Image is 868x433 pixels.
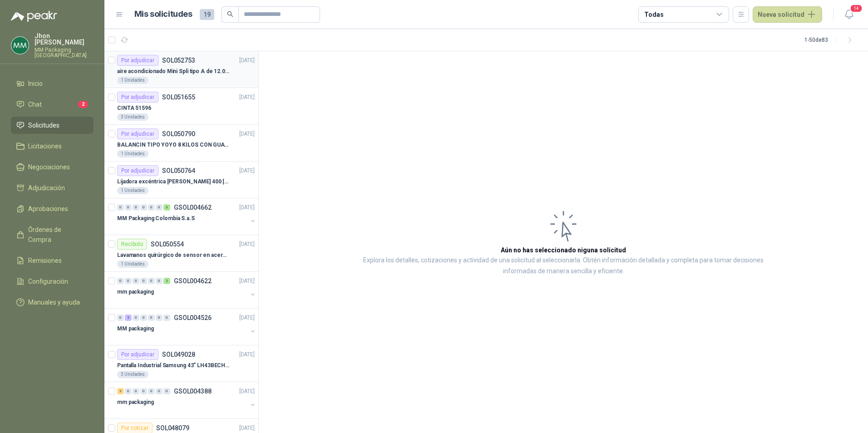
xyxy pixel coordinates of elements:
span: Inicio [28,79,43,89]
span: Adjudicación [28,183,65,193]
p: BALANCIN TIPO YOYO 8 KILOS CON GUAYA ACERO INOX [117,141,230,149]
p: [DATE] [239,314,255,322]
p: GSOL004388 [174,388,212,394]
p: [DATE] [239,93,255,102]
span: Órdenes de Compra [28,225,85,245]
a: 0 0 0 0 0 0 3 GSOL004662[DATE] MM Packaging Colombia S.a.S [117,202,256,231]
div: 2 [125,315,132,321]
a: Órdenes de Compra [11,221,94,248]
div: 0 [156,278,163,284]
p: MM Packaging Colombia S.a.S [117,214,195,223]
span: search [227,11,233,17]
span: Solicitudes [28,120,59,130]
div: 3 Unidades [117,371,148,378]
span: Negociaciones [28,162,70,172]
div: 0 [133,315,139,321]
button: 14 [841,6,857,23]
a: Por adjudicarSOL051655[DATE] CINTA 515963 Unidades [104,88,258,125]
a: Remisiones [11,252,94,269]
a: Manuales y ayuda [11,294,94,311]
div: 0 [125,278,132,284]
div: Todas [644,10,663,20]
p: [DATE] [239,167,255,175]
a: Negociaciones [11,158,94,176]
p: mm packaging [117,288,154,296]
div: 1 Unidades [117,261,148,268]
div: 0 [117,315,124,321]
div: 2 [163,278,170,284]
div: 0 [156,388,163,394]
a: Adjudicación [11,179,94,197]
p: SOL048079 [156,425,189,431]
p: MM packaging [117,325,154,333]
div: 0 [148,388,155,394]
div: 0 [140,278,147,284]
div: 0 [125,204,132,211]
div: 0 [148,315,155,321]
p: [DATE] [239,387,255,396]
p: CINTA 51596 [117,104,151,113]
a: Aprobaciones [11,200,94,217]
p: [DATE] [239,130,255,138]
p: SOL050554 [151,241,184,247]
span: Remisiones [28,256,62,266]
p: Lijadora excéntrica [PERSON_NAME] 400 [PERSON_NAME] 125-150 ave [117,177,230,186]
a: Por adjudicarSOL052753[DATE] aire acondicionado Mini Spli tipo A de 12.000 BTU.1 Unidades [104,51,258,88]
div: 0 [148,278,155,284]
span: Chat [28,99,42,109]
p: [DATE] [239,56,255,65]
a: Inicio [11,75,94,92]
p: [DATE] [239,203,255,212]
div: Por adjudicar [117,128,158,139]
div: 1 Unidades [117,77,148,84]
span: 14 [850,4,863,13]
p: GSOL004622 [174,278,212,284]
a: Chat2 [11,96,94,113]
p: Jhon [PERSON_NAME] [35,33,94,45]
p: GSOL004662 [174,204,212,211]
p: mm packaging [117,398,154,407]
div: Por adjudicar [117,165,158,176]
div: Por adjudicar [117,92,158,103]
div: 1 Unidades [117,150,148,157]
img: Logo peakr [11,11,57,22]
p: [DATE] [239,277,255,285]
button: Nueva solicitud [753,6,822,23]
div: 0 [140,315,147,321]
div: 3 Unidades [117,113,148,121]
div: 0 [148,204,155,211]
div: 3 [117,388,124,394]
p: SOL049028 [162,351,195,358]
div: 0 [117,278,124,284]
a: 3 0 0 0 0 0 0 GSOL004388[DATE] mm packaging [117,386,256,415]
div: 1 - 50 de 83 [804,33,857,47]
span: Configuración [28,276,68,286]
p: Pantalla Industrial Samsung 43” LH43BECHLGKXZL BE43C-H [117,361,230,370]
div: 0 [133,204,139,211]
p: [DATE] [239,350,255,359]
div: 0 [163,388,170,394]
p: SOL050790 [162,131,195,137]
div: 0 [133,278,139,284]
div: 0 [163,315,170,321]
a: Por adjudicarSOL050764[DATE] Lijadora excéntrica [PERSON_NAME] 400 [PERSON_NAME] 125-150 ave1 Uni... [104,162,258,198]
a: Por adjudicarSOL050790[DATE] BALANCIN TIPO YOYO 8 KILOS CON GUAYA ACERO INOX1 Unidades [104,125,258,162]
img: Company Logo [11,37,29,54]
span: 19 [200,9,214,20]
a: Por adjudicarSOL049028[DATE] Pantalla Industrial Samsung 43” LH43BECHLGKXZL BE43C-H3 Unidades [104,345,258,382]
p: GSOL004526 [174,315,212,321]
div: Por adjudicar [117,55,158,66]
div: Por adjudicar [117,349,158,360]
p: SOL050764 [162,167,195,174]
p: [DATE] [239,240,255,249]
a: Licitaciones [11,138,94,155]
a: RecibidoSOL050554[DATE] Lavamanos quirúrgico de sensor en acero referencia TLS-131 Unidades [104,235,258,272]
div: 1 Unidades [117,187,148,194]
p: aire acondicionado Mini Spli tipo A de 12.000 BTU. [117,67,230,76]
div: 3 [163,204,170,211]
span: Aprobaciones [28,204,68,214]
div: 0 [140,388,147,394]
span: 2 [78,101,88,108]
div: 0 [156,204,163,211]
div: Recibido [117,239,147,250]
